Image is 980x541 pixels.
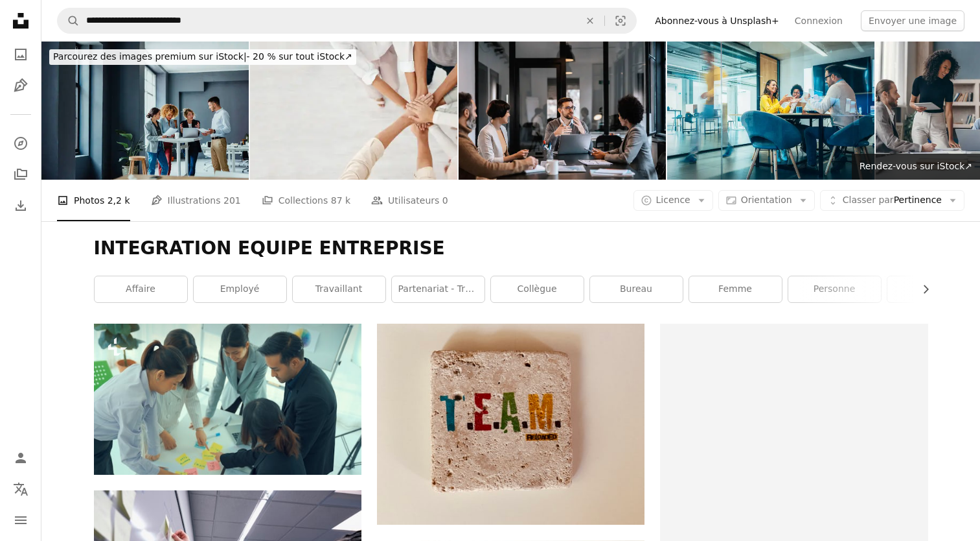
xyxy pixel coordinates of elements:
img: Mains, soutien et solidarité en équipe avec la communauté en milieu de travail, partenariat profe... [250,42,457,180]
h1: INTEGRATION EQUIPE ENTREPRISE [94,237,928,260]
span: 87 k [331,193,350,208]
a: employé [194,276,286,302]
a: Abonnez-vous à Unsplash+ [647,10,787,31]
span: Licence [656,195,690,205]
span: Pertinence [843,194,942,207]
button: faire défiler la liste vers la droite [914,276,928,302]
a: bureau [590,276,683,302]
form: Rechercher des visuels sur tout le site [57,8,637,34]
a: personne [788,276,881,302]
a: Explorer [8,130,34,156]
img: Lieu de travail [667,42,874,180]
span: Orientation [741,195,792,205]
a: Parcourez des images premium sur iStock|- 20 % sur tout iStock↗ [41,42,364,73]
button: Menu [8,507,34,533]
a: travaillant [293,276,385,302]
button: Rechercher sur Unsplash [58,8,80,33]
button: Orientation [718,190,815,211]
span: Classer par [843,195,894,205]
img: Les gens d’affaires discutent avec compétence du projet de travail sur la table de réunion. Conce... [94,324,361,474]
a: Illustrations [8,73,34,99]
span: Rendez-vous sur iStock ↗ [860,161,972,171]
button: Effacer [576,8,604,33]
a: affaire [95,276,187,302]
a: Panneau d’interdiction de fumer blanc et bleu [377,418,644,430]
a: Collections 87 k [262,180,350,221]
span: Parcourez des images premium sur iStock | [53,51,247,62]
img: Panneau d’interdiction de fumer blanc et bleu [377,324,644,525]
a: Utilisateurs 0 [371,180,448,221]
a: table [887,276,980,302]
img: Un mentor dévoué explique aux mentorés l’importance du projet tout en siégeant à la salle de conf... [459,42,666,180]
span: - 20 % sur tout iStock ↗ [53,51,352,62]
a: Les gens d’affaires discutent avec compétence du projet de travail sur la table de réunion. Conce... [94,393,361,405]
a: femme [689,276,782,302]
a: collègue [491,276,584,302]
button: Recherche de visuels [605,8,636,33]
button: Langue [8,476,34,502]
button: Envoyer une image [861,10,964,31]
a: Illustrations 201 [151,180,241,221]
button: Licence [633,190,713,211]
span: 201 [223,193,241,208]
a: Rendez-vous sur iStock↗ [852,154,980,180]
a: Photos [8,42,34,67]
a: Collections [8,162,34,187]
span: 0 [442,193,448,208]
a: Historique de téléchargement [8,193,34,219]
button: Classer parPertinence [820,190,964,211]
a: Partenariat - Travail d’équipe [392,276,484,302]
a: Connexion [787,10,850,31]
a: Connexion / S’inscrire [8,445,34,471]
img: Groupe d’hommes d’affaires heureux travaillant ensemble dans leur entreprise [41,42,249,180]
